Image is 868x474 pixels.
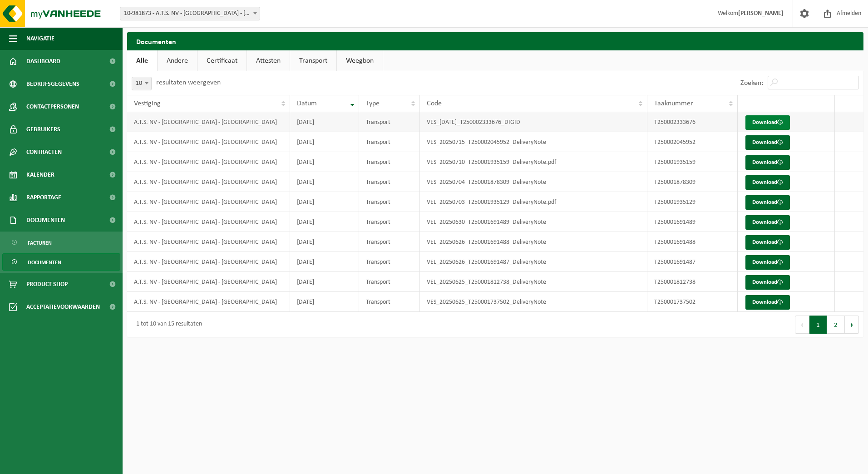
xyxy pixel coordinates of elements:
[127,152,290,172] td: A.T.S. NV - [GEOGRAPHIC_DATA] - [GEOGRAPHIC_DATA]
[420,272,647,292] td: VEL_20250625_T250001812738_DeliveryNote
[337,50,383,71] a: Weegbon
[158,50,197,71] a: Andere
[127,232,290,252] td: A.T.S. NV - [GEOGRAPHIC_DATA] - [GEOGRAPHIC_DATA]
[26,296,100,318] span: Acceptatievoorwaarden
[26,95,79,118] span: Contactpersonen
[28,234,52,252] span: Facturen
[134,100,161,107] span: Vestiging
[359,292,420,312] td: Transport
[359,132,420,152] td: Transport
[647,172,737,192] td: T250001878309
[26,50,60,73] span: Dashboard
[420,292,647,312] td: VES_20250625_T250001737502_DeliveryNote
[2,253,120,271] a: Documenten
[420,152,647,172] td: VES_20250710_T250001935159_DeliveryNote.pdf
[745,235,790,250] a: Download
[745,135,790,150] a: Download
[738,10,784,17] strong: [PERSON_NAME]
[120,7,260,20] span: 10-981873 - A.T.S. NV - LANGERBRUGGE - GENT
[290,212,359,232] td: [DATE]
[26,118,60,141] span: Gebruikers
[26,141,62,163] span: Contracten
[745,275,790,290] a: Download
[359,112,420,132] td: Transport
[26,209,65,232] span: Documenten
[745,195,790,210] a: Download
[745,295,790,310] a: Download
[26,73,79,95] span: Bedrijfsgegevens
[290,152,359,172] td: [DATE]
[127,132,290,152] td: A.T.S. NV - [GEOGRAPHIC_DATA] - [GEOGRAPHIC_DATA]
[127,272,290,292] td: A.T.S. NV - [GEOGRAPHIC_DATA] - [GEOGRAPHIC_DATA]
[290,192,359,212] td: [DATE]
[359,172,420,192] td: Transport
[290,272,359,292] td: [DATE]
[745,155,790,170] a: Download
[132,77,152,90] span: 10
[290,292,359,312] td: [DATE]
[197,50,247,71] a: Certificaat
[26,186,61,209] span: Rapportage
[2,234,120,251] a: Facturen
[647,112,737,132] td: T250002333676
[359,232,420,252] td: Transport
[156,79,221,86] label: resultaten weergeven
[647,192,737,212] td: T250001935129
[297,100,317,107] span: Datum
[359,152,420,172] td: Transport
[359,212,420,232] td: Transport
[745,175,790,190] a: Download
[745,115,790,130] a: Download
[359,192,420,212] td: Transport
[420,232,647,252] td: VEL_20250626_T250001691488_DeliveryNote
[745,215,790,230] a: Download
[420,172,647,192] td: VES_20250704_T250001878309_DeliveryNote
[26,273,68,296] span: Product Shop
[427,100,442,107] span: Code
[127,172,290,192] td: A.T.S. NV - [GEOGRAPHIC_DATA] - [GEOGRAPHIC_DATA]
[290,50,336,71] a: Transport
[127,50,157,71] a: Alle
[647,232,737,252] td: T250001691488
[845,316,859,334] button: Next
[366,100,380,107] span: Type
[290,132,359,152] td: [DATE]
[745,255,790,270] a: Download
[127,252,290,272] td: A.T.S. NV - [GEOGRAPHIC_DATA] - [GEOGRAPHIC_DATA]
[809,316,827,334] button: 1
[654,100,693,107] span: Taaknummer
[132,77,151,90] span: 10
[420,212,647,232] td: VEL_20250630_T250001691489_DeliveryNote
[247,50,290,71] a: Attesten
[647,272,737,292] td: T250001812738
[420,252,647,272] td: VEL_20250626_T250001691487_DeliveryNote
[290,232,359,252] td: [DATE]
[127,292,290,312] td: A.T.S. NV - [GEOGRAPHIC_DATA] - [GEOGRAPHIC_DATA]
[290,112,359,132] td: [DATE]
[647,212,737,232] td: T250001691489
[647,132,737,152] td: T250002045952
[127,112,290,132] td: A.T.S. NV - [GEOGRAPHIC_DATA] - [GEOGRAPHIC_DATA]
[420,112,647,132] td: VES_[DATE]_T250002333676_DIGID
[827,316,845,334] button: 2
[290,172,359,192] td: [DATE]
[127,32,863,50] h2: Documenten
[127,192,290,212] td: A.T.S. NV - [GEOGRAPHIC_DATA] - [GEOGRAPHIC_DATA]
[647,292,737,312] td: T250001737502
[647,152,737,172] td: T250001935159
[420,132,647,152] td: VES_20250715_T250002045952_DeliveryNote
[127,212,290,232] td: A.T.S. NV - [GEOGRAPHIC_DATA] - [GEOGRAPHIC_DATA]
[420,192,647,212] td: VEL_20250703_T250001935129_DeliveryNote.pdf
[647,252,737,272] td: T250001691487
[290,252,359,272] td: [DATE]
[359,252,420,272] td: Transport
[120,7,260,20] span: 10-981873 - A.T.S. NV - LANGERBRUGGE - GENT
[26,163,54,186] span: Kalender
[795,316,809,334] button: Previous
[359,272,420,292] td: Transport
[26,27,54,50] span: Navigatie
[28,254,61,271] span: Documenten
[132,316,202,333] div: 1 tot 10 van 15 resultaten
[740,79,763,87] label: Zoeken:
